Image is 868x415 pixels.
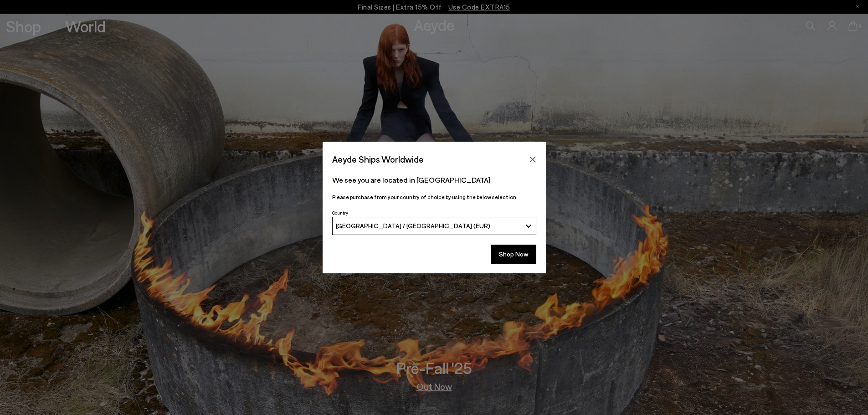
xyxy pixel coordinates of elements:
[332,193,536,201] p: Please purchase from your country of choice by using the below selection:
[526,153,539,166] button: Close
[491,245,536,264] button: Shop Now
[336,222,490,230] span: [GEOGRAPHIC_DATA] / [GEOGRAPHIC_DATA] (EUR)
[332,151,424,167] span: Aeyde Ships Worldwide
[332,210,348,215] span: Country
[332,174,536,185] p: We see you are located in [GEOGRAPHIC_DATA]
